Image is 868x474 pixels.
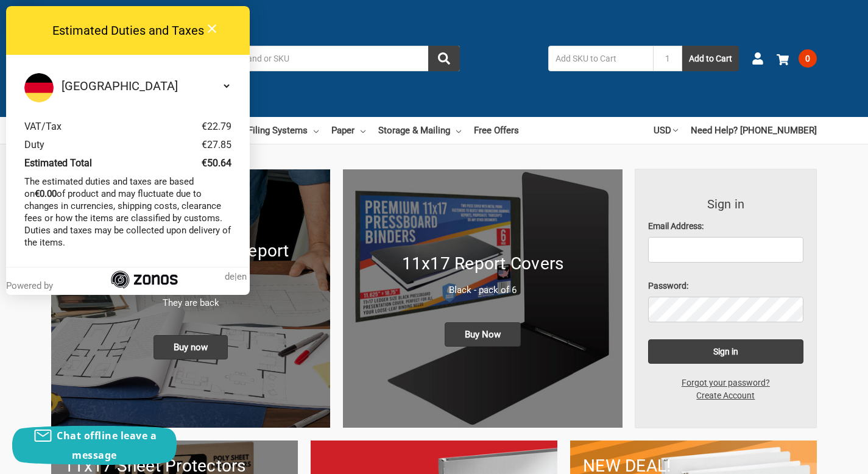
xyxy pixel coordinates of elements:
[474,117,519,144] a: Free Offers
[153,335,228,359] span: Buy now
[24,175,231,249] p: The estimated duties and taxes are based on of product and may fluctuate due to changes in curren...
[548,46,653,71] input: Add SKU to Cart
[690,389,761,402] a: Create Account
[51,169,330,428] a: New 11x17 Pressboard Binders 11x17 Pressboard Report Covers They are back Buy now
[24,139,128,151] div: Duty
[356,283,609,297] p: Black - pack of 6
[675,377,777,389] a: Forgot your password?
[648,195,804,213] h3: Sign in
[654,117,678,144] a: USD
[767,441,868,474] iframe: Google Customer Reviews
[343,169,622,428] img: 11x17 Report Covers
[777,43,817,74] a: 0
[202,121,231,133] div: €22.79
[64,296,317,310] p: They are back
[648,339,804,364] input: Sign in
[343,169,622,428] a: 11x17 Report Covers 11x17 Report Covers Black - pack of 6 Buy Now
[59,73,231,99] select: Select your country
[57,429,157,462] span: Chat offline leave a message
[202,157,231,169] div: €50.64
[237,271,247,282] span: en
[225,271,235,282] span: de
[331,117,365,144] a: Paper
[225,271,247,283] span: |
[445,322,521,347] span: Buy Now
[6,6,250,55] div: Estimated Duties and Taxes
[24,73,54,102] img: Flag of Germany
[155,46,460,71] input: Search by keyword, brand or SKU
[24,121,128,133] div: VAT/Tax
[248,117,319,144] a: Filing Systems
[648,220,804,233] label: Email Address:
[6,280,58,292] div: Powered by
[682,46,739,71] button: Add to Cart
[799,49,817,68] span: 0
[648,280,804,292] label: Password:
[202,139,231,151] div: €27.85
[12,426,177,465] button: Chat offline leave a message
[35,188,57,199] b: €0.00
[356,251,609,277] h1: 11x17 Report Covers
[378,117,461,144] a: Storage & Mailing
[24,157,128,169] div: Estimated Total
[691,117,817,144] a: Need Help? [PHONE_NUMBER]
